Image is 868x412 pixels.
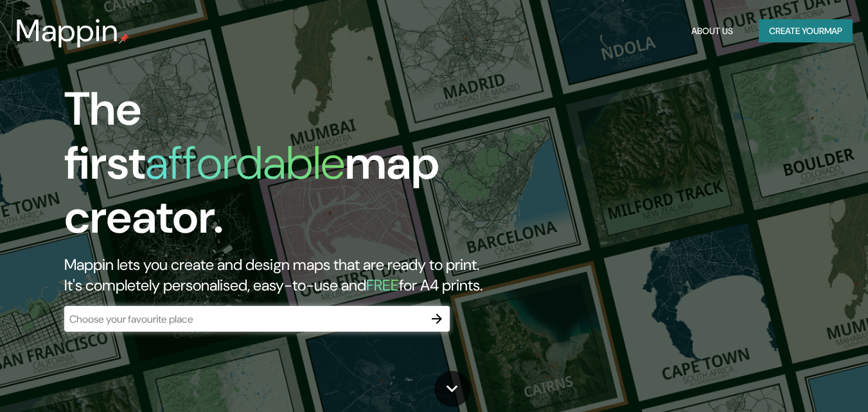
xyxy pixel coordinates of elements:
h1: The first map creator. [64,82,499,255]
h5: FREE [366,275,399,295]
input: Choose your favourite place [64,312,424,327]
button: Create yourmap [759,19,853,43]
button: About Us [686,19,738,43]
h1: affordable [145,133,345,193]
h2: Mappin lets you create and design maps that are ready to print. It's completely personalised, eas... [64,255,499,296]
img: mappin-pin [119,33,129,44]
h3: Mappin [15,13,119,49]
